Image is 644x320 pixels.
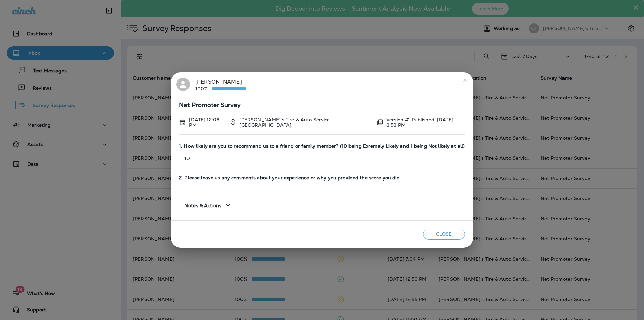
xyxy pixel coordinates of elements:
[195,78,246,92] div: [PERSON_NAME]
[179,143,465,149] span: 1. How likely are you to recommend us to a friend or family member? (10 being Exremely Likely and...
[460,75,470,86] button: close
[423,229,465,240] button: Close
[195,86,212,91] p: 100%
[179,196,237,215] button: Notes & Actions
[239,117,371,128] p: [PERSON_NAME]'s Tire & Auto Service | [GEOGRAPHIC_DATA]
[189,117,224,128] p: Sep 29, 2025 12:06 PM
[184,203,221,209] span: Notes & Actions
[179,102,465,108] span: Net Promoter Survey
[386,117,465,128] p: Version #1 Published: [DATE] 8:58 PM
[179,156,465,161] p: 10
[179,175,465,181] span: 2. Please leave us any comments about your experience or why you provided the score you did.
